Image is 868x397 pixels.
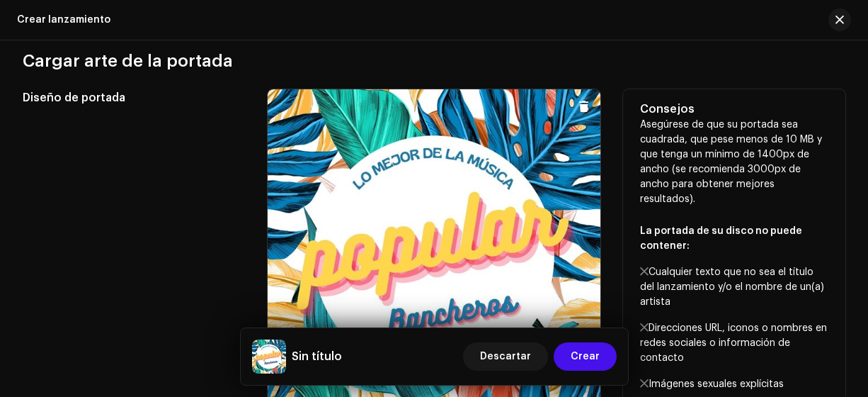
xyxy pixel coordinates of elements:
[292,348,342,365] h5: Sin título
[252,340,286,374] img: 7f3ca64e-bafe-4232-b8cb-a8dc80d87225
[640,321,828,366] p: Direcciones URL, iconos o nombres en redes sociales o información de contacto
[480,342,531,371] span: Descartar
[23,50,845,72] h3: Cargar arte de la portada
[554,342,617,371] button: Crear
[640,265,828,310] p: Cualquier texto que no sea el título del lanzamiento y/o el nombre de un(a) artista
[571,342,600,371] span: Crear
[463,342,548,371] button: Descartar
[640,101,828,118] h5: Consejos
[640,377,828,392] p: Imágenes sexuales explícitas
[23,89,245,106] h5: Diseño de portada
[640,224,828,254] p: La portada de su disco no puede contener:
